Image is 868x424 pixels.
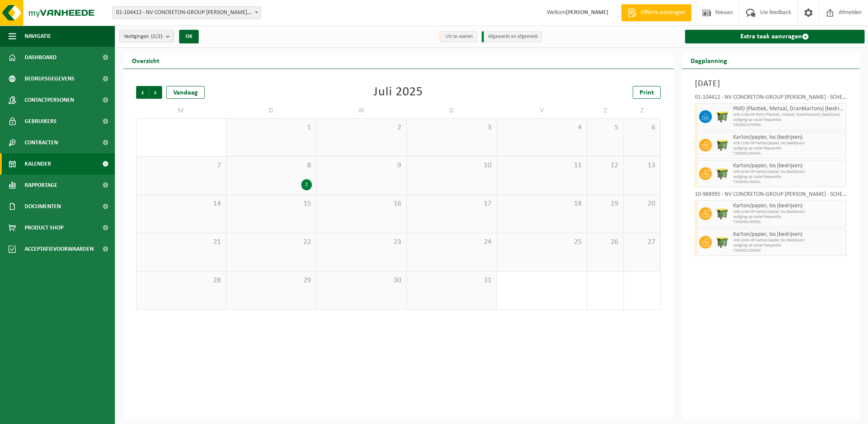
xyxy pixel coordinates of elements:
span: Product Shop [25,217,63,238]
span: Navigatie [25,26,51,47]
span: T250002139592 [733,248,845,253]
span: Acceptatievoorwaarden [25,238,94,260]
span: Lediging op vaste frequentie [733,243,845,248]
span: 11 [501,161,582,170]
span: 7 [141,161,222,170]
li: Afgewerkt en afgemeld [482,31,542,43]
span: 1 [231,123,312,132]
span: 20 [628,199,656,209]
button: Vestigingen(2/2) [119,30,174,43]
td: Z [587,103,624,118]
span: Bedrijfsgegevens [25,68,74,89]
span: 3 [628,276,656,285]
span: 10 [411,161,492,170]
span: Volgende [149,86,162,99]
span: 1 [501,276,582,285]
span: 2 [321,123,402,132]
img: WB-1100-HPE-GN-50 [716,110,729,123]
span: 5 [591,123,619,132]
div: 2 [301,179,312,190]
span: 13 [628,161,656,170]
span: 01-104412 - NV CONCRETON-GROUP W.NAESSENS - SCHENDELBEKE [112,6,261,19]
span: Vorige [136,86,149,99]
span: 28 [141,276,222,285]
img: WB-1100-HPE-GN-50 [716,207,729,220]
td: D [226,103,317,118]
span: 8 [231,161,312,170]
span: 18 [501,199,582,209]
li: Uit te voeren [439,31,477,43]
div: 10-988995 - NV CONCRETON-GROUP [PERSON_NAME] - SCHENDELBEKE [695,192,847,200]
span: T250002139592 [733,220,845,225]
span: Contracten [25,132,58,153]
span: Lediging op vaste frequentie [733,215,845,220]
span: 27 [628,238,656,247]
span: Karton/papier, los (bedrijven) [733,203,845,209]
span: Lediging op vaste frequentie [733,117,845,123]
h3: [DATE] [695,77,847,90]
span: 01-104412 - NV CONCRETON-GROUP W.NAESSENS - SCHENDELBEKE [113,7,261,19]
span: Gebruikers [25,111,57,132]
span: 21 [141,238,222,247]
h2: Dagplanning [682,52,736,69]
td: M [136,103,226,118]
span: T250001679564 [733,123,845,128]
span: 9 [321,161,402,170]
span: 6 [628,123,656,132]
span: PMD (Plastiek, Metaal, Drankkartons) (bedrijven) [733,106,845,112]
span: 31 [411,276,492,285]
span: 16 [321,199,402,209]
td: D [407,103,497,118]
span: Print [640,89,654,96]
span: Documenten [25,196,61,217]
a: Extra taak aanvragen [685,30,865,43]
span: Dashboard [25,47,57,68]
span: 2 [591,276,619,285]
span: Karton/papier, los (bedrijven) [733,134,845,141]
span: 23 [321,238,402,247]
span: 30 [141,123,222,132]
span: Lediging op vaste frequentie [733,146,845,151]
img: WB-1100-HPE-GN-50 [716,139,729,152]
span: 25 [501,238,582,247]
span: 19 [591,199,619,209]
span: 30 [321,276,402,285]
span: 12 [591,161,619,170]
span: 17 [411,199,492,209]
span: WB-1100-HP karton/papier, los (bedrijven) [733,209,845,215]
strong: [PERSON_NAME] [566,9,608,16]
count: (2/2) [151,34,163,39]
div: Vandaag [166,86,205,99]
span: WB-1100-HP karton/papier, los (bedrijven) [733,141,845,146]
td: V [497,103,587,118]
span: 22 [231,238,312,247]
span: WB-1100-HP karton/papier, los (bedrijven) [733,169,845,175]
div: 01-104412 - NV CONCRETON-GROUP [PERSON_NAME] - SCHENDELBEKE [695,95,847,103]
span: WB-1100-HP karton/papier, los (bedrijven) [733,238,845,243]
span: Vestigingen [124,30,163,43]
span: Contactpersonen [25,89,74,111]
td: Z [624,103,660,118]
span: 26 [591,238,619,247]
h2: Overzicht [123,52,168,69]
a: Offerte aanvragen [621,4,691,21]
span: 24 [411,238,492,247]
span: 3 [411,123,492,132]
span: T250002138441 [733,151,845,156]
div: Juli 2025 [374,86,423,99]
span: 15 [231,199,312,209]
button: OK [179,30,199,43]
span: WB-1100-HP PMD (Plastiek, Metaal, Drankkartons) (bedrijven) [733,112,845,117]
img: WB-1100-HPE-GN-51 [716,167,729,180]
span: Lediging op vaste frequentie [733,175,845,180]
span: 14 [141,199,222,209]
span: Kalender [25,153,51,175]
span: Offerte aanvragen [639,9,687,17]
a: Print [633,86,661,99]
span: 4 [501,123,582,132]
td: W [317,103,407,118]
span: Karton/papier, los (bedrijven) [733,231,845,238]
span: Karton/papier, los (bedrijven) [733,163,845,169]
img: WB-1100-HPE-GN-51 [716,236,729,249]
span: T250002138441 [733,180,845,185]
